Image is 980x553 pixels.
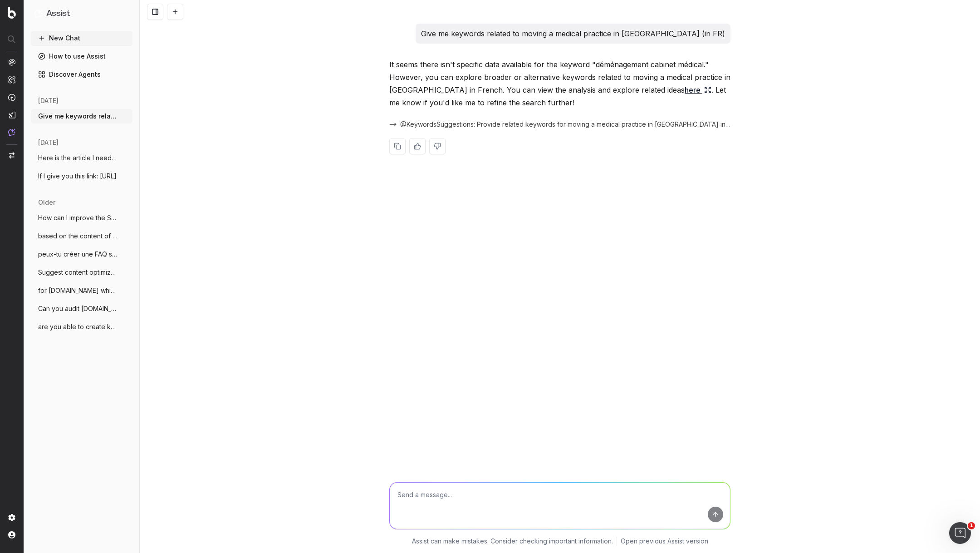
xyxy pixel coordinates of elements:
[38,138,59,147] span: [DATE]
[31,283,132,298] button: for [DOMAIN_NAME] which is our B2B
[38,96,59,105] span: [DATE]
[38,322,118,331] span: are you able to create keywords group fo
[38,213,118,222] span: How can I improve the SEO of this page?
[412,537,613,546] p: Assist can make mistakes. Consider checking important information.
[376,62,384,71] img: Botify assist logo
[31,229,132,243] button: based on the content of this page showca
[9,152,15,158] img: Switch project
[31,31,132,45] button: New Chat
[8,76,15,84] img: Intelligence
[685,84,711,96] a: here
[34,9,43,18] img: Assist
[38,198,55,207] span: older
[421,27,725,40] p: Give me keywords related to moving a medical practice in [GEOGRAPHIC_DATA] (in FR)
[38,304,118,313] span: Can you audit [DOMAIN_NAME] in terms of
[31,151,132,165] button: Here is the article I need you to optimi
[38,172,117,181] span: If I give you this link: [URL]
[389,58,730,109] p: It seems there isn't specific data available for the keyword "déménagement cabinet médical." Howe...
[8,94,15,101] img: Activation
[31,301,132,316] button: Can you audit [DOMAIN_NAME] in terms of
[621,537,708,546] a: Open previous Assist version
[31,169,132,183] button: If I give you this link: [URL]
[31,109,132,123] button: Give me keywords related to moving a med
[38,250,118,259] span: peux-tu créer une FAQ sur Gestion des re
[31,247,132,262] button: peux-tu créer une FAQ sur Gestion des re
[400,120,730,129] span: @KeywordsSuggestions: Provide related keywords for moving a medical practice in [GEOGRAPHIC_DATA]...
[38,153,118,163] span: Here is the article I need you to optimi
[31,320,132,334] button: are you able to create keywords group fo
[8,59,15,66] img: Analytics
[38,286,118,295] span: for [DOMAIN_NAME] which is our B2B
[8,7,16,19] img: Botify logo
[8,531,15,538] img: My account
[31,211,132,225] button: How can I improve the SEO of this page?
[389,120,730,129] button: @KeywordsSuggestions: Provide related keywords for moving a medical practice in [GEOGRAPHIC_DATA]...
[31,49,132,64] a: How to use Assist
[31,67,132,82] a: Discover Agents
[8,128,15,136] img: Assist
[8,514,15,521] img: Setting
[38,232,118,241] span: based on the content of this page showca
[46,7,70,20] h1: Assist
[949,522,971,544] iframe: Intercom live chat
[34,7,129,20] button: Assist
[8,111,15,118] img: Studio
[38,268,118,277] span: Suggest content optimization and keyword
[38,112,118,121] span: Give me keywords related to moving a med
[31,265,132,280] button: Suggest content optimization and keyword
[968,522,975,529] span: 1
